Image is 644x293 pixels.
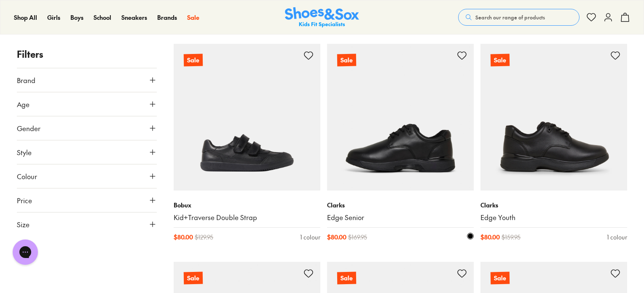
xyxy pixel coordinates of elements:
iframe: Gorgias live chat messenger [8,237,42,268]
a: Sale [174,44,320,191]
span: Gender [17,123,40,133]
p: Sale [490,53,510,67]
p: Filters [17,47,157,61]
span: $ 80.00 [327,233,346,242]
p: Sale [184,54,203,67]
a: Edge Senior [327,213,474,222]
span: Age [17,99,30,109]
p: Sale [337,53,357,67]
button: Price [17,188,157,212]
button: Style [17,140,157,164]
p: Sale [184,272,203,285]
a: Shoes & Sox [285,7,359,28]
p: Clarks [327,201,474,210]
span: $ 159.95 [502,233,521,242]
button: Colour [17,164,157,188]
a: Sale [187,13,199,22]
div: 1 colour [300,233,320,242]
p: Clarks [480,201,627,210]
span: Price [17,195,32,205]
span: $ 169.95 [348,233,367,242]
span: $ 129.95 [195,233,213,242]
button: Brand [17,68,157,92]
span: Colour [17,171,37,181]
span: Search our range of products [475,13,545,21]
span: Size [17,219,30,229]
button: Search our range of products [458,9,580,26]
button: Gender [17,116,157,140]
a: Edge Youth [480,213,627,222]
a: Kid+Traverse Double Strap [174,213,320,222]
a: Brands [157,13,177,22]
img: SNS_Logo_Responsive.svg [285,7,359,28]
a: School [94,13,111,22]
span: Brand [17,75,35,85]
span: Style [17,147,32,157]
p: Bobux [174,201,320,210]
p: Sale [337,272,356,285]
span: $ 80.00 [480,233,500,242]
a: Shop All [14,13,37,22]
a: Sale [480,44,627,191]
a: Sneakers [121,13,147,22]
a: Girls [47,13,60,22]
button: Size [17,212,157,236]
div: 1 colour [607,233,627,242]
span: $ 80.00 [174,233,193,242]
button: Age [17,92,157,116]
a: Boys [70,13,83,22]
p: Sale [491,272,510,285]
a: Sale [327,44,474,191]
